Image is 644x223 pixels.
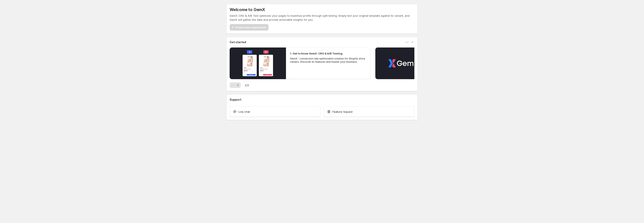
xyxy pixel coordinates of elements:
h3: Support [230,98,241,102]
span: 1 / 2 [245,83,249,87]
p: GemX: CRO & A/B Test optimizes your pages to maximize profits through split testing. Simply test ... [230,14,414,22]
p: GemX - conversion rate optimization solution for Shopify store owners. Discover its features and ... [290,57,366,63]
span: Live chat [238,110,250,114]
h5: Welcome to GemX [230,7,265,12]
h2: 1. Get to Know GemX: CRO & A/B Testing [290,51,343,55]
span: Feature request [332,110,353,114]
h3: Get started [230,40,246,44]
